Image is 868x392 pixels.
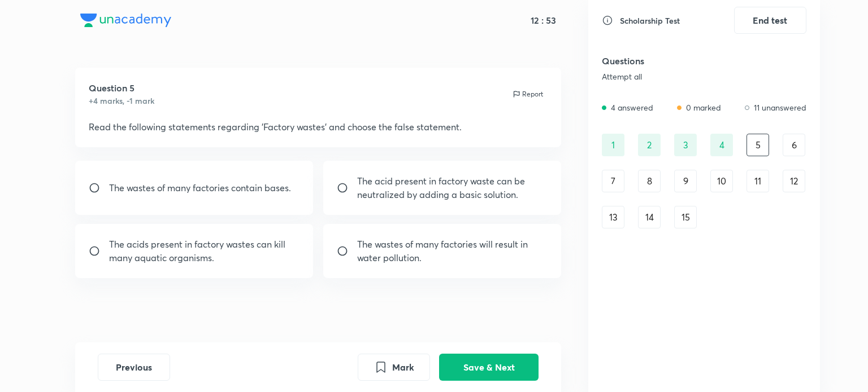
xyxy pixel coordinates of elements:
div: 7 [602,170,624,192]
h5: Question 5 [89,81,154,95]
h6: Scholarship Test [620,15,680,27]
img: report icon [512,90,521,99]
p: Report [522,89,543,99]
div: 14 [638,206,661,228]
p: Read the following statements regarding 'Factory wastes' and choose the false statement. [89,120,548,134]
div: 1 [602,134,624,156]
h5: 53 [544,15,556,26]
div: Attempt all [602,72,745,81]
p: The wastes of many factories contain bases. [109,181,291,195]
p: 0 marked [686,102,721,113]
div: 12 [783,170,805,192]
h5: 12 : [528,15,544,26]
p: The acid present in factory waste can be neutralized by adding a basic solution. [357,174,548,201]
div: 9 [674,170,697,192]
h5: Questions [602,54,745,68]
button: Save & Next [439,354,539,381]
p: The acids present in factory wastes can kill many aquatic organisms. [109,237,300,265]
button: End test [734,7,806,34]
button: Mark [358,354,430,381]
button: Previous [98,354,170,381]
div: 13 [602,206,624,228]
div: 15 [674,206,697,228]
div: 5 [747,134,769,156]
h6: +4 marks, -1 mark [89,95,154,107]
div: 4 [710,134,733,156]
p: The wastes of many factories will result in water pollution. [357,237,548,265]
p: 4 answered [611,102,653,113]
p: 11 unanswered [754,102,806,113]
div: 2 [638,134,661,156]
div: 6 [783,134,805,156]
div: 3 [674,134,697,156]
div: 10 [710,170,733,192]
div: 11 [747,170,769,192]
div: 8 [638,170,661,192]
